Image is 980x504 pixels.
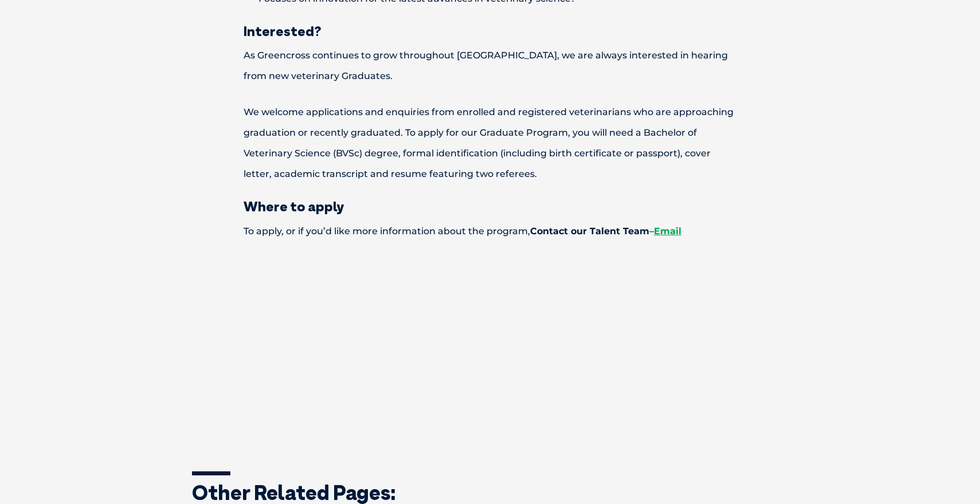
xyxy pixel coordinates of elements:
[203,102,777,184] p: We welcome applications and enquiries from enrolled and registered veterinarians who are approach...
[203,221,777,242] p: To apply, or if you’d like more information about the program, –
[654,226,681,237] a: Email
[192,482,788,503] h3: Other related pages:
[203,199,777,213] h3: Where to apply
[203,24,777,38] h3: Interested?
[203,45,777,86] p: As Greencross continues to grow throughout [GEOGRAPHIC_DATA], we are always interested in hearing...
[530,226,649,237] strong: Contact our Talent Team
